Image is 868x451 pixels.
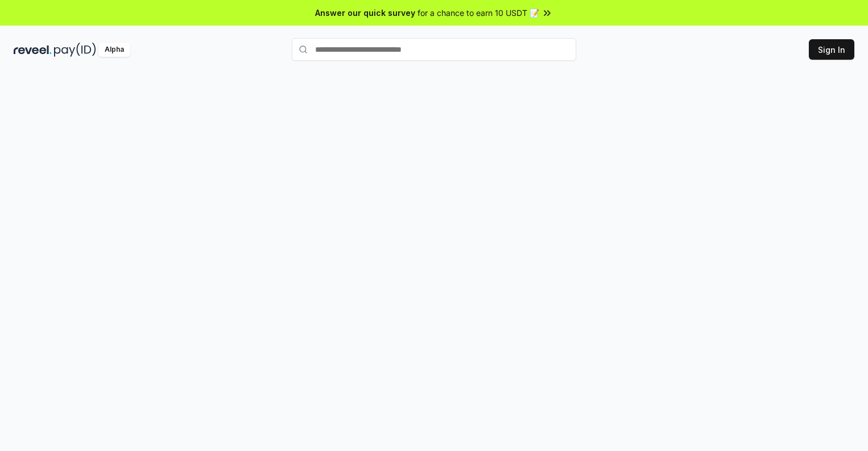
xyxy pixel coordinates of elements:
[54,43,96,57] img: pay_id
[809,39,854,60] button: Sign In
[98,43,130,57] div: Alpha
[14,43,52,57] img: reveel_dark
[315,7,415,19] span: Answer our quick survey
[418,7,539,19] span: for a chance to earn 10 USDT 📝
